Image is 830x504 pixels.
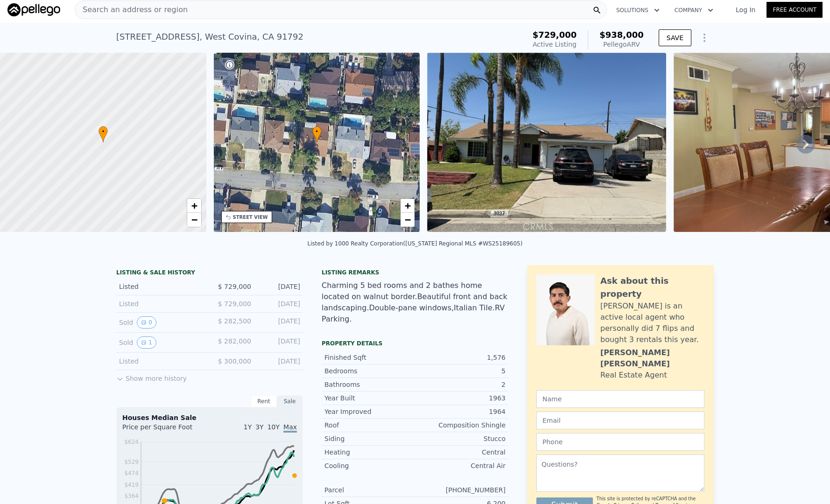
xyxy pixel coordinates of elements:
[533,41,577,48] span: Active Listing
[427,53,666,232] img: Sale: 167538456 Parcel: 45204773
[324,448,415,457] div: Heating
[415,366,506,376] div: 5
[259,299,300,308] div: [DATE]
[600,370,667,381] div: Real Estate Agent
[667,2,721,19] button: Company
[218,337,251,345] span: $ 282,000
[122,422,210,437] div: Price per Square Foot
[137,336,156,349] button: View historical data
[695,28,714,47] button: Show Options
[415,434,506,443] div: Stucco
[415,485,506,495] div: [PHONE_NUMBER]
[401,213,415,227] a: Zoom out
[533,30,577,40] span: $729,000
[415,407,506,416] div: 1964
[324,434,415,443] div: Siding
[218,300,251,308] span: $ 729,000
[124,470,139,476] tspan: $474
[283,423,297,433] span: Max
[116,30,303,43] div: [STREET_ADDRESS] , West Covina , CA 91792
[218,357,251,365] span: $ 300,000
[405,214,411,225] span: −
[116,370,187,383] button: Show more history
[312,126,322,142] div: •
[600,274,704,301] div: Ask about this property
[324,485,415,495] div: Parcel
[119,299,202,308] div: Listed
[124,493,139,499] tspan: $364
[187,213,201,227] a: Zoom out
[267,423,280,431] span: 10Y
[259,357,300,366] div: [DATE]
[659,29,691,46] button: SAVE
[124,482,139,488] tspan: $419
[218,283,251,290] span: $ 729,000
[600,347,704,370] div: [PERSON_NAME] [PERSON_NAME]
[277,395,303,407] div: Sale
[191,200,197,211] span: +
[600,301,704,345] div: [PERSON_NAME] is an active local agent who personally did 7 flips and bought 3 rentals this year.
[324,420,415,430] div: Roof
[415,380,506,389] div: 2
[415,353,506,362] div: 1,576
[191,214,197,225] span: −
[251,395,277,407] div: Rent
[324,366,415,376] div: Bedrooms
[308,240,523,247] div: Listed by 1000 Realty Corporation ([US_STATE] Regional MLS #WS25189605)
[536,433,704,451] input: Phone
[599,30,644,40] span: $938,000
[322,340,508,347] div: Property details
[255,423,263,431] span: 3Y
[259,336,300,349] div: [DATE]
[324,393,415,403] div: Year Built
[259,282,300,291] div: [DATE]
[322,280,508,325] div: Charming 5 bed rooms and 2 bathes home located on walnut border.Beautiful front and back landscap...
[324,380,415,389] div: Bathrooms
[401,199,415,213] a: Zoom in
[124,439,139,445] tspan: $624
[7,3,60,16] img: Pellego
[218,317,251,325] span: $ 282,500
[187,199,201,213] a: Zoom in
[122,413,297,422] div: Houses Median Sale
[244,423,252,431] span: 1Y
[119,316,202,329] div: Sold
[312,127,322,136] span: •
[767,2,823,18] a: Free Account
[415,420,506,430] div: Composition Shingle
[119,357,202,366] div: Listed
[259,316,300,329] div: [DATE]
[415,448,506,457] div: Central
[233,214,268,221] div: STREET VIEW
[75,4,188,15] span: Search an address or region
[405,200,411,211] span: +
[119,336,202,349] div: Sold
[119,282,202,291] div: Listed
[98,127,108,136] span: •
[124,459,139,465] tspan: $529
[599,40,644,49] div: Pellego ARV
[609,2,667,19] button: Solutions
[415,461,506,470] div: Central Air
[536,412,704,429] input: Email
[98,126,108,142] div: •
[137,316,156,329] button: View historical data
[116,269,303,278] div: LISTING & SALE HISTORY
[322,269,508,276] div: Listing remarks
[415,393,506,403] div: 1963
[724,5,767,14] a: Log In
[324,461,415,470] div: Cooling
[324,407,415,416] div: Year Improved
[536,390,704,408] input: Name
[324,353,415,362] div: Finished Sqft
